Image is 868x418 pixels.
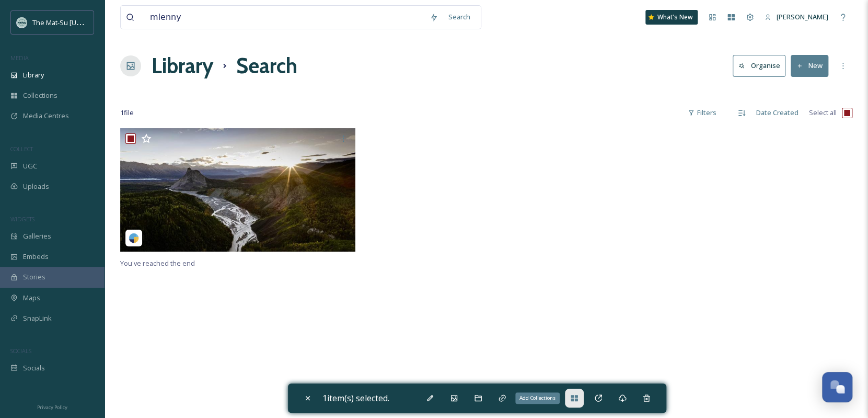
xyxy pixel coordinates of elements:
img: Social_thumbnail.png [17,17,27,28]
span: SOCIALS [10,347,31,355]
span: COLLECT [10,145,33,153]
input: Search your library [145,6,424,29]
a: [PERSON_NAME] [759,7,834,27]
button: Organise [733,55,785,76]
span: Socials [23,363,45,373]
img: snapsea-logo.png [129,233,139,243]
span: WIDGETS [10,215,34,223]
div: Date Created [751,103,804,123]
a: What's New [645,10,698,25]
span: 1 file [120,108,134,118]
span: 1 item(s) selected. [322,392,389,404]
a: Privacy Policy [37,400,67,413]
div: Add Collections [515,392,560,404]
span: Media Centres [23,111,69,121]
div: Filters [682,103,722,123]
button: Open Chat [822,372,852,402]
span: Galleries [23,231,51,241]
span: You've reached the end [120,258,195,268]
img: mlenny-17955822254994160.jpeg [120,128,355,252]
span: UGC [23,161,37,171]
button: New [791,55,828,76]
span: Collections [23,91,57,100]
span: Privacy Policy [37,404,67,411]
a: Organise [733,55,791,76]
span: Maps [23,293,40,303]
span: Select all [809,108,837,118]
span: Uploads [23,182,49,191]
span: SnapLink [23,313,52,323]
span: The Mat-Su [US_STATE] [32,17,105,27]
span: [PERSON_NAME] [777,12,828,21]
span: Embeds [23,252,49,262]
span: MEDIA [10,54,29,62]
a: Library [152,50,213,82]
div: Search [443,7,476,27]
span: Stories [23,272,45,282]
span: Library [23,70,44,80]
h1: Search [236,50,297,82]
